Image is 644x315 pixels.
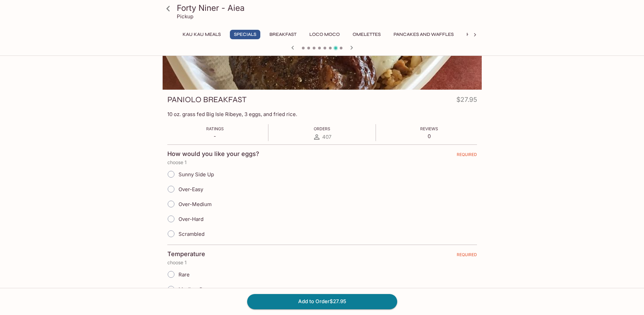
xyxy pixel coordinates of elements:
span: REQUIRED [457,152,477,160]
span: Orders [314,126,330,131]
button: Add to Order$27.95 [247,294,397,309]
p: - [206,133,224,139]
button: Breakfast [266,30,300,39]
p: choose 1 [167,260,477,265]
h4: Temperature [167,250,205,258]
h3: Forty Niner - Aiea [177,3,479,13]
span: 407 [322,134,331,140]
button: Kau Kau Meals [179,30,224,39]
h3: PANIOLO BREAKFAST [167,94,246,105]
p: choose 1 [167,160,477,165]
span: Over-Easy [178,186,203,193]
span: Rare [178,271,190,278]
h4: How would you like your eggs? [167,150,259,158]
span: Scrambled [178,231,205,237]
p: Pickup [177,13,193,20]
button: Pancakes and Waffles [390,30,457,39]
span: REQUIRED [457,252,477,260]
span: Over-Hard [178,216,204,222]
h4: $27.95 [456,94,477,108]
p: 0 [420,133,438,139]
button: Loco Moco [306,30,343,39]
span: Medium Rare [178,286,211,293]
span: Ratings [206,126,224,131]
span: Over-Medium [178,201,212,207]
button: Hawaiian Style French Toast [463,30,546,39]
span: Reviews [420,126,438,131]
p: 10 oz. grass fed Big Isle Ribeye, 3 eggs, and fried rice. [167,111,477,117]
button: Omelettes [349,30,384,39]
span: Sunny Side Up [178,171,214,178]
button: Specials [230,30,260,39]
